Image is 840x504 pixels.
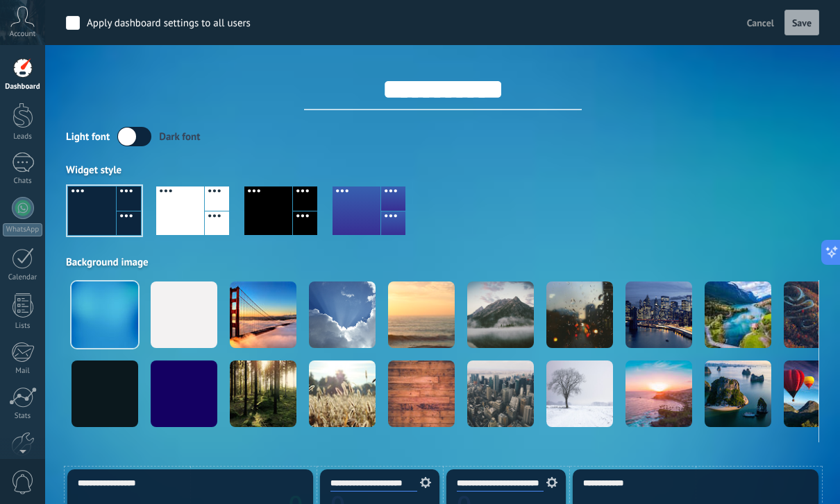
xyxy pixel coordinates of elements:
[159,130,200,144] div: Dark font
[66,164,819,177] div: Widget style
[747,17,774,29] span: Cancel
[3,322,43,331] div: Lists
[3,132,43,141] div: Leads
[741,12,780,33] button: Cancel
[87,17,251,31] div: Apply dashboard settings to all users
[3,367,43,376] div: Mail
[3,412,43,421] div: Stats
[792,18,812,28] span: Save
[784,10,819,36] button: Save
[3,177,43,186] div: Chats
[66,256,819,269] div: Background image
[10,30,35,39] span: Account
[3,223,42,236] div: WhatsApp
[66,130,110,144] div: Light font
[3,273,43,282] div: Calendar
[3,82,43,92] div: Dashboard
